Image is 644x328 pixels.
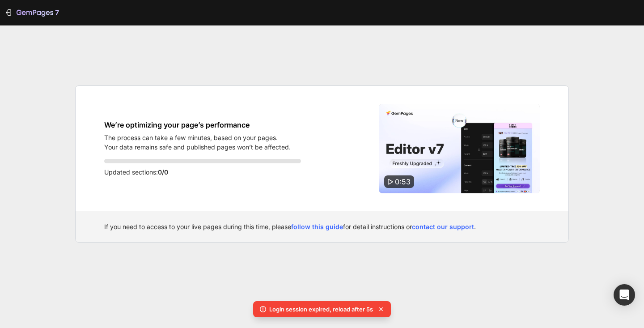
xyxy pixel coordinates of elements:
p: Your data remains safe and published pages won’t be affected. [104,142,291,152]
a: contact our support [412,223,474,230]
div: Open Intercom Messenger [614,284,635,306]
span: 0/0 [158,168,168,176]
p: Login session expired, reload after 5s [269,305,373,314]
p: 7 [55,7,59,18]
p: The process can take a few minutes, based on your pages. [104,133,291,142]
h1: We’re optimizing your page’s performance [104,119,291,130]
span: 0:53 [395,177,411,186]
img: Video thumbnail [379,104,540,193]
div: If you need to access to your live pages during this time, please for detail instructions or . [104,222,540,231]
p: Updated sections: [104,167,301,178]
a: follow this guide [291,223,343,230]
